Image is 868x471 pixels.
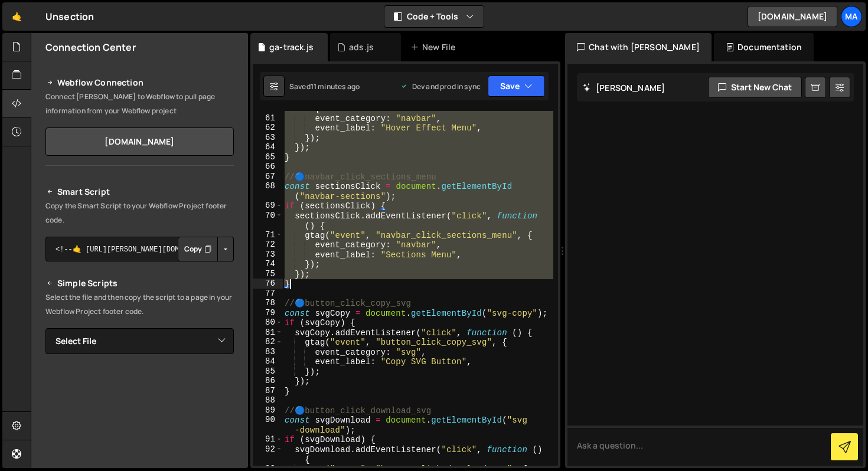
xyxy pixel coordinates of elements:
h2: Webflow Connection [45,76,234,90]
div: 89 [253,405,283,416]
div: Saved [289,81,360,91]
div: 75 [253,269,283,279]
div: 61 [253,113,283,123]
div: ads.js [349,41,374,53]
div: 86 [253,376,283,386]
a: [DOMAIN_NAME] [45,127,234,156]
div: 81 [253,328,283,338]
div: 62 [253,123,283,133]
div: 88 [253,395,283,405]
h2: Simple Scripts [45,276,234,290]
div: 87 [253,386,283,396]
div: 82 [253,337,283,347]
div: 78 [253,298,283,308]
a: 🤙 [2,2,31,31]
p: Connect [PERSON_NAME] to Webflow to pull page information from your Webflow project [45,90,234,118]
textarea: <!--🤙 [URL][PERSON_NAME][DOMAIN_NAME]> <script>document.addEventListener("DOMContentLoaded", func... [45,237,234,261]
div: Button group with nested dropdown [178,237,234,261]
button: Start new chat [708,77,802,98]
div: 74 [253,259,283,269]
div: 85 [253,367,283,377]
div: 71 [253,230,283,240]
h2: [PERSON_NAME] [583,82,665,93]
h2: Smart Script [45,185,234,199]
div: 80 [253,318,283,328]
div: 11 minutes ago [311,81,360,91]
div: New File [410,41,460,53]
div: 65 [253,152,283,162]
div: 69 [253,201,283,211]
a: Ma [841,6,862,27]
div: 68 [253,181,283,201]
p: Select the file and then copy the script to a page in your Webflow Project footer code. [45,290,234,319]
h2: Connection Center [45,41,136,54]
div: 92 [253,444,283,464]
div: 73 [253,250,283,260]
div: 90 [253,415,283,434]
div: 70 [253,211,283,230]
div: 63 [253,133,283,143]
div: ga-track.js [269,41,314,53]
div: 66 [253,162,283,172]
div: 79 [253,308,283,318]
div: 83 [253,347,283,357]
button: Save [488,76,545,97]
p: Copy the Smart Script to your Webflow Project footer code. [45,199,234,227]
div: Chat with [PERSON_NAME] [565,33,712,61]
div: Dev and prod in sync [400,81,481,91]
div: 77 [253,289,283,299]
div: 76 [253,279,283,289]
div: Documentation [714,33,814,61]
div: 67 [253,172,283,182]
div: 84 [253,356,283,367]
div: 91 [253,434,283,444]
div: 72 [253,240,283,250]
a: [DOMAIN_NAME] [748,6,837,27]
div: Unsection [45,9,94,24]
div: 64 [253,142,283,152]
button: Copy [178,237,218,261]
button: Code + Tools [384,6,484,27]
